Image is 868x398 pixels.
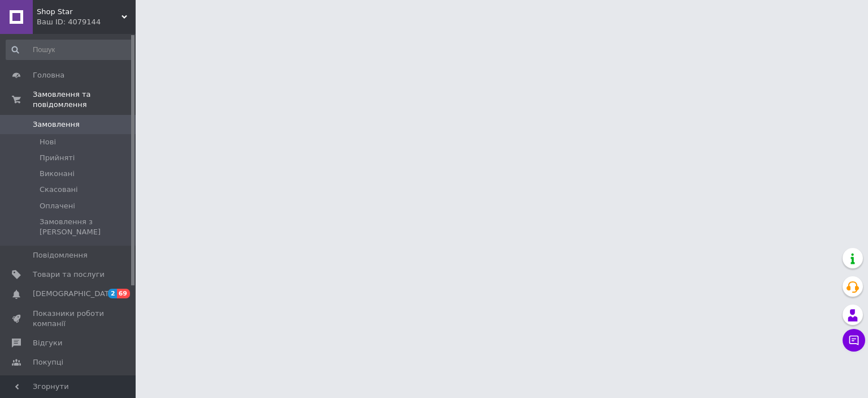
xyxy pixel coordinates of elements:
[37,17,136,27] div: Ваш ID: 4079144
[40,217,132,237] span: Замовлення з [PERSON_NAME]
[33,269,105,280] span: Товари та послуги
[6,40,133,60] input: Пошук
[40,153,75,163] span: Прийняті
[33,357,63,367] span: Покупці
[33,309,105,329] span: Показники роботи компанії
[40,185,78,195] span: Скасовані
[33,119,80,130] span: Замовлення
[117,289,130,298] span: 69
[33,89,136,110] span: Замовлення та повідомлення
[40,169,75,179] span: Виконані
[33,289,116,299] span: [DEMOGRAPHIC_DATA]
[108,289,117,298] span: 2
[33,250,88,260] span: Повідомлення
[40,201,75,211] span: Оплачені
[843,329,865,352] button: Чат з покупцем
[33,338,62,348] span: Відгуки
[37,7,121,17] span: Shop Star
[33,70,64,80] span: Головна
[40,137,56,147] span: Нові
